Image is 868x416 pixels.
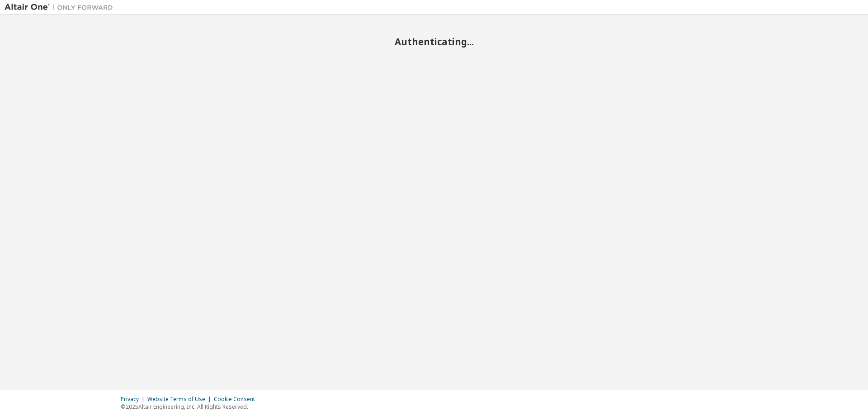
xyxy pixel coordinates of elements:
[121,403,260,411] p: © 2025 Altair Engineering, Inc. All Rights Reserved.
[121,396,147,403] div: Privacy
[5,36,863,48] h2: Authenticating...
[5,3,118,12] img: Altair One
[214,396,260,403] div: Cookie Consent
[147,396,214,403] div: Website Terms of Use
